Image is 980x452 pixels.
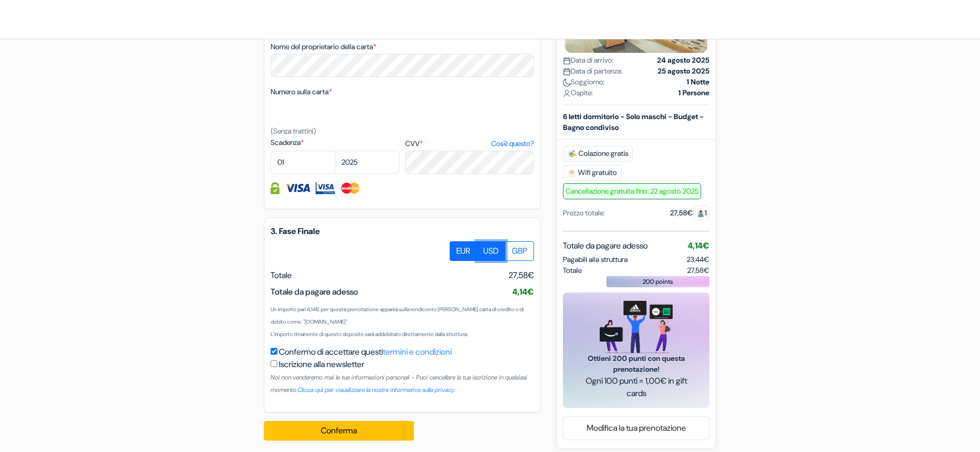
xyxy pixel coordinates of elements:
[450,241,534,261] div: Basic radio toggle button group
[687,77,709,88] strong: 1 Notte
[575,375,697,400] span: Ogni 100 punti = 1,00€ in gift cards
[568,169,576,177] img: free_wifi.svg
[693,206,709,220] span: 1
[657,55,709,66] strong: 24 agosto 2025
[563,254,628,265] span: Pagabili alla struttura
[279,346,452,358] label: Confermo di accettare questi
[678,88,709,98] strong: 1 Persone
[563,79,571,86] img: moon.svg
[405,138,534,149] label: CVV
[697,210,705,217] img: guest.svg
[563,88,593,98] span: Ospite:
[316,182,334,194] img: Visa Electron
[563,66,622,77] span: Data di partenza:
[600,301,673,353] img: gift_card_hero_new.png
[575,353,697,375] span: Ottieni 200 punti con questa prenotazione!
[12,10,142,28] img: OstelliDellaGioventu.com
[285,182,310,194] img: Visa
[298,386,455,394] a: Clicca qui per visualizzare la nostra informativa sulla privacy.
[563,265,582,276] span: Totale
[271,137,399,148] label: Scadenza
[383,346,452,357] a: termini e condizioni
[491,138,534,149] a: Cos'è questo?
[271,126,316,136] small: (Senza trattini)
[271,182,279,194] img: Le informazioni della carta di credito sono codificate e criptate
[563,418,709,438] a: Modifica la tua prenotazione
[563,77,605,88] span: Soggiorno:
[563,146,633,162] span: Colazione gratis
[477,241,506,261] label: USD
[568,150,576,158] img: free_breakfast.svg
[450,241,477,261] label: EUR
[264,421,414,441] button: Conferma
[271,286,358,297] span: Totale da pagare adesso
[563,57,571,65] img: calendar.svg
[670,208,709,218] div: 27,58€
[688,240,709,251] span: 4,14€
[643,277,673,286] span: 200 points
[563,55,614,66] span: Data di arrivo:
[509,269,534,282] span: 27,58€
[658,66,709,77] strong: 25 agosto 2025
[687,265,709,276] span: 27,58€
[271,86,332,97] label: Numero sulla carta
[563,208,605,218] div: Prezzo totale:
[271,41,376,52] label: Nome del proprietario della carta
[271,270,292,281] span: Totale
[563,183,701,199] span: Cancellazione gratuita fino: 22 agosto 2025
[563,165,621,181] span: Wifi gratuito
[271,331,468,338] small: L’importo rimanente di questo deposito sarà addebitato direttamente dalla struttura.
[279,358,364,371] label: Iscrizione alla newsletter
[505,241,534,261] label: GBP
[512,286,534,297] span: 4,14€
[563,112,704,132] b: 6 letti dormitorio - Solo maschi - Budget - Bagno condiviso
[687,255,709,264] span: 23,44€
[563,68,571,76] img: calendar.svg
[563,90,571,97] img: user_icon.svg
[340,182,361,194] img: Master Card
[563,240,648,252] span: Totale da pagare adesso
[271,226,534,236] h5: 3. Fase Finale
[271,373,527,394] small: Noi non venderemo mai le tue informazioni personali - Puoi cancellare la tua iscrizione in qualsi...
[271,306,524,325] small: Un importo pari 4,14€ per questa prenotazione apparirà sulla rendiconto [PERSON_NAME] carta di cr...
